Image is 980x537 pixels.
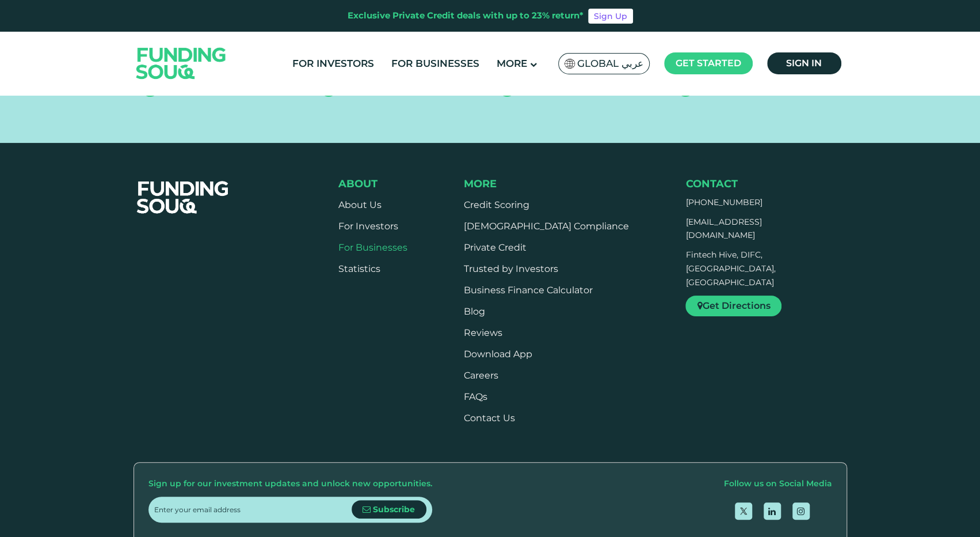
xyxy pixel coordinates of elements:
[464,177,497,190] span: More
[464,327,502,338] a: Reviews
[148,477,432,491] div: Sign up for our investment updates and unlock new opportunities.
[464,285,593,296] a: Business Finance Calculator
[125,167,241,228] img: FooterLogo
[685,177,737,190] span: Contact
[464,349,532,360] a: Download App
[764,502,781,520] a: open Linkedin
[685,217,761,241] a: [EMAIL_ADDRESS][DOMAIN_NAME]
[464,221,629,232] a: [DEMOGRAPHIC_DATA] Compliance
[338,221,398,232] a: For Investors
[464,370,498,381] span: Careers
[464,242,527,253] a: Private Credit
[338,199,382,210] a: About Us
[767,52,841,74] a: Sign in
[740,508,747,515] img: twitter
[735,502,752,520] a: open Twitter
[464,199,529,210] a: Credit Scoring
[577,57,643,70] span: Global عربي
[338,242,407,253] a: For Businesses
[685,248,822,289] p: Fintech Hive, DIFC, [GEOGRAPHIC_DATA], [GEOGRAPHIC_DATA]
[388,54,482,73] a: For Businesses
[499,80,515,96] div: C
[588,9,633,24] a: Sign Up
[352,500,426,519] button: Subscribe
[348,9,584,22] div: Exclusive Private Credit deals with up to 23% return*
[125,34,238,92] img: Logo
[792,502,810,520] a: open Instagram
[289,54,377,73] a: For Investors
[677,81,693,97] div: C
[373,504,415,515] span: Subscribe
[565,59,575,69] img: SA Flag
[464,306,485,317] a: Blog
[676,58,741,69] span: Get started
[338,263,380,274] a: Statistics
[464,263,558,274] a: Trusted by Investors
[154,497,352,523] input: Enter your email address
[464,391,487,402] a: FAQs
[464,413,515,423] a: Contact Us
[338,177,407,190] div: About
[142,80,158,96] div: C
[497,58,527,69] span: More
[786,58,822,69] span: Sign in
[685,296,781,316] a: Get Directions
[685,197,762,207] a: [PHONE_NUMBER]
[724,477,832,491] div: Follow us on Social Media
[321,80,337,96] div: C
